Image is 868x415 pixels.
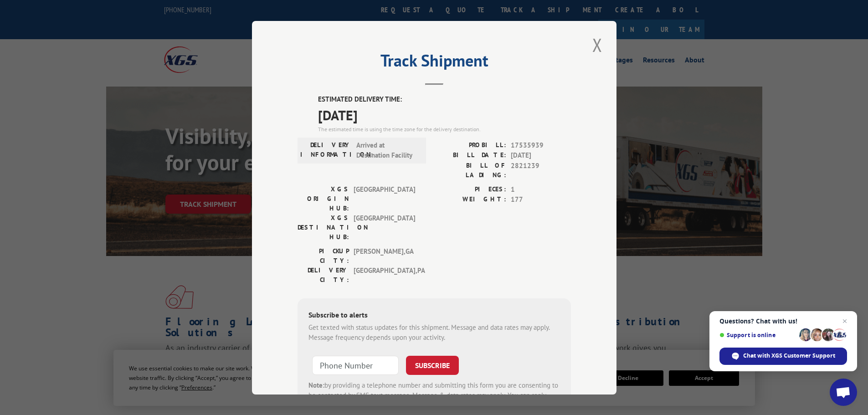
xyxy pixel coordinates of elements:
label: DELIVERY INFORMATION: [300,140,352,160]
div: Subscribe to alerts [308,309,560,322]
span: 177 [511,195,571,205]
button: Close modal [590,32,605,57]
span: [GEOGRAPHIC_DATA] [354,184,415,213]
span: [DATE] [318,104,571,125]
span: Chat with XGS Customer Support [719,348,847,365]
span: [DATE] [511,150,571,161]
span: 17535939 [511,140,571,150]
label: XGS ORIGIN HUB: [298,184,349,213]
span: Support is online [719,332,796,338]
div: The estimated time is using the time zone for the delivery destination. [318,125,571,133]
label: ESTIMATED DELIVERY TIME: [318,94,571,105]
span: [GEOGRAPHIC_DATA] [354,213,415,241]
span: [PERSON_NAME] , GA [354,246,415,265]
a: Open chat [830,379,857,406]
label: BILL DATE: [434,150,506,161]
label: DELIVERY CITY: [298,265,349,284]
strong: Note: [308,380,324,389]
button: SUBSCRIBE [406,355,459,374]
label: PIECES: [434,184,506,195]
label: XGS DESTINATION HUB: [298,213,349,241]
span: Questions? Chat with us! [719,318,847,325]
input: Phone Number [312,355,399,374]
span: Chat with XGS Customer Support [743,352,835,360]
label: PICKUP CITY: [298,246,349,265]
span: [GEOGRAPHIC_DATA] , PA [354,265,415,284]
span: Arrived at Destination Facility [356,140,418,160]
label: PROBILL: [434,140,506,150]
div: by providing a telephone number and submitting this form you are consenting to be contacted by SM... [308,380,560,411]
span: 1 [511,184,571,195]
label: BILL OF LADING: [434,160,506,179]
span: 2821239 [511,160,571,179]
label: WEIGHT: [434,195,506,205]
h2: Track Shipment [298,54,571,72]
div: Get texted with status updates for this shipment. Message and data rates may apply. Message frequ... [308,322,560,343]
